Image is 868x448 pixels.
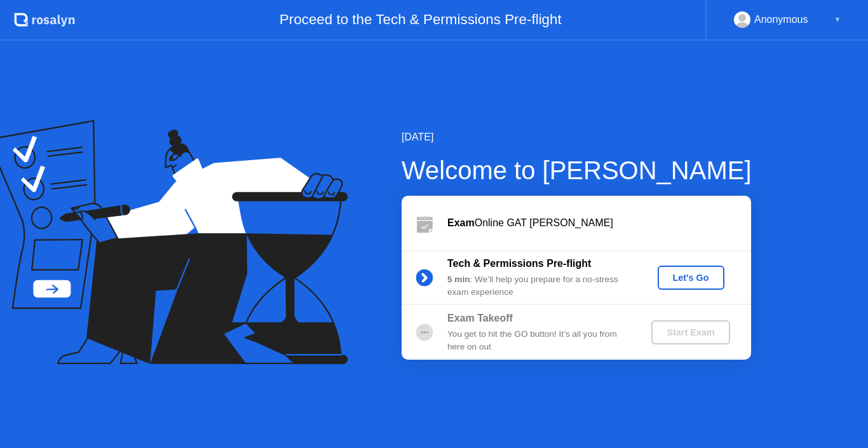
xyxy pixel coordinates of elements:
[834,11,841,28] div: ▼
[651,320,729,344] button: Start Exam
[447,258,591,269] b: Tech & Permissions Pre-flight
[663,273,719,283] div: Let's Go
[402,151,752,189] div: Welcome to [PERSON_NAME]
[447,273,630,299] div: : We’ll help you prepare for a no-stress exam experience
[754,11,808,28] div: Anonymous
[658,266,724,290] button: Let's Go
[402,130,752,145] div: [DATE]
[447,275,470,284] b: 5 min
[447,217,475,228] b: Exam
[447,328,630,354] div: You get to hit the GO button! It’s all you from here on out
[656,327,724,337] div: Start Exam
[447,215,751,231] div: Online GAT [PERSON_NAME]
[447,313,513,323] b: Exam Takeoff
